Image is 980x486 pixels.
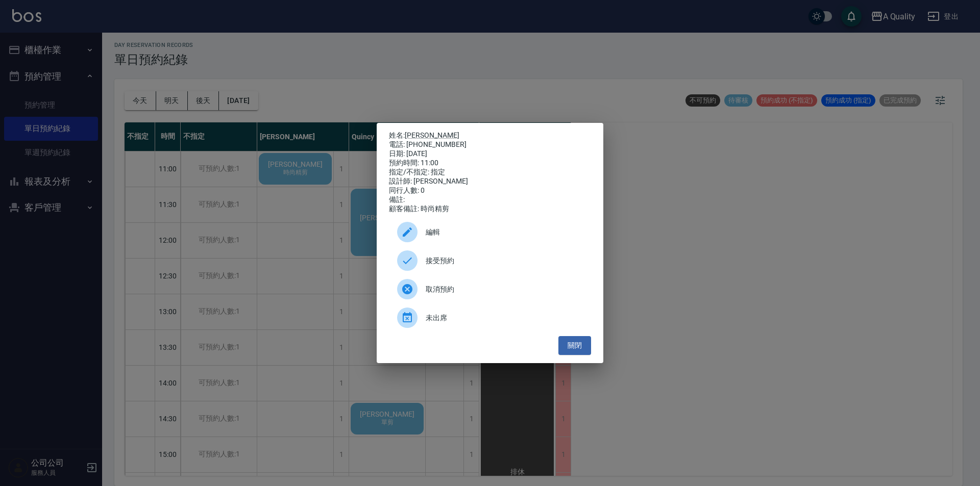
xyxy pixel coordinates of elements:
[389,177,591,186] div: 設計師: [PERSON_NAME]
[389,218,591,246] div: 編輯
[389,303,591,332] div: 未出席
[426,227,583,238] span: 編輯
[389,275,591,303] div: 取消預約
[389,186,591,195] div: 同行人數: 0
[389,204,591,214] div: 顧客備註: 時尚精剪
[558,336,591,355] button: 關閉
[426,284,583,295] span: 取消預約
[389,195,591,204] div: 備註:
[389,168,591,177] div: 指定/不指定: 指定
[389,246,591,275] div: 接受預約
[389,131,591,140] p: 姓名:
[426,313,583,323] span: 未出席
[389,149,591,159] div: 日期: [DATE]
[389,140,591,149] div: 電話: [PHONE_NUMBER]
[389,159,591,168] div: 預約時間: 11:00
[405,131,459,139] a: [PERSON_NAME]
[426,255,583,266] span: 接受預約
